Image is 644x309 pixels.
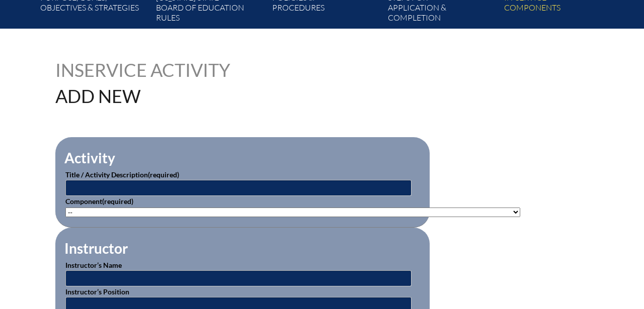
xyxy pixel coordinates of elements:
label: Title / Activity Description [65,170,179,179]
legend: Activity [63,149,116,166]
legend: Instructor [63,240,129,257]
select: activity_component[data][] [65,208,520,217]
label: Component [65,197,133,205]
span: (required) [148,170,179,179]
h1: Inservice Activity [55,61,258,79]
label: Instructor’s Name [65,261,122,269]
span: (required) [102,197,133,205]
label: Instructor’s Position [65,287,129,296]
h1: Add New [55,87,386,105]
